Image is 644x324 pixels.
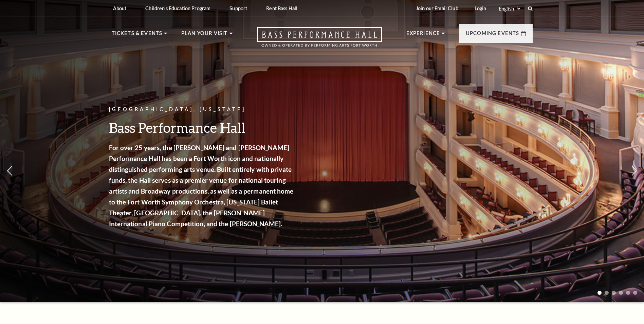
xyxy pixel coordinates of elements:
p: About [113,5,127,11]
p: Plan Your Visit [181,29,228,41]
h3: Bass Performance Hall [109,119,296,136]
p: Rent Bass Hall [266,5,297,11]
p: Tickets & Events [112,29,163,41]
p: Upcoming Events [466,29,519,41]
p: Support [229,5,247,11]
p: [GEOGRAPHIC_DATA], [US_STATE] [109,105,296,114]
p: Experience [406,29,440,41]
select: Select: [497,5,521,12]
p: Children's Education Program [145,5,210,11]
strong: For over 25 years, the [PERSON_NAME] and [PERSON_NAME] Performance Hall has been a Fort Worth ico... [109,144,294,228]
